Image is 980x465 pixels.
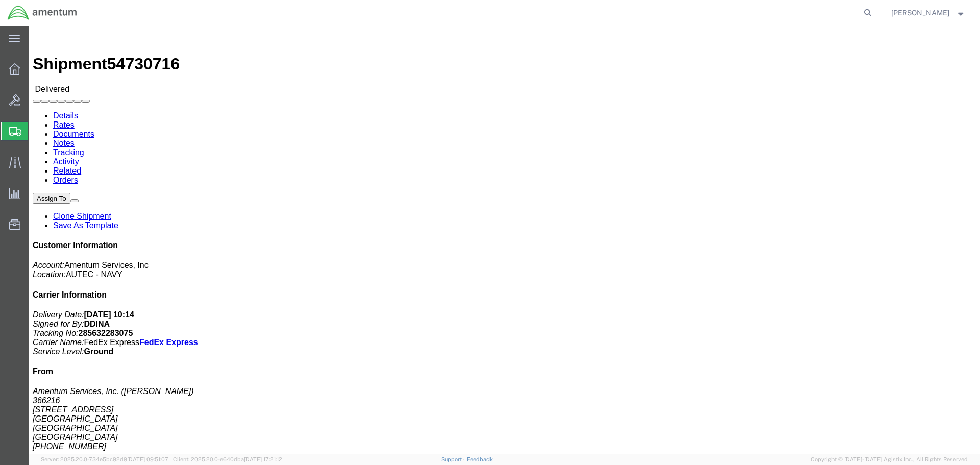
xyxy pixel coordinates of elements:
[29,26,980,454] iframe: FS Legacy Container
[7,5,78,20] img: logo
[173,456,282,462] span: Client: 2025.20.0-e640dba
[811,455,968,464] span: Copyright © [DATE]-[DATE] Agistix Inc., All Rights Reserved
[467,456,493,462] a: Feedback
[244,456,282,462] span: [DATE] 17:21:12
[127,456,168,462] span: [DATE] 09:51:07
[891,7,949,18] span: Ahmed Warraiat
[891,7,966,19] button: [PERSON_NAME]
[41,456,168,462] span: Server: 2025.20.0-734e5bc92d9
[441,456,467,462] a: Support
